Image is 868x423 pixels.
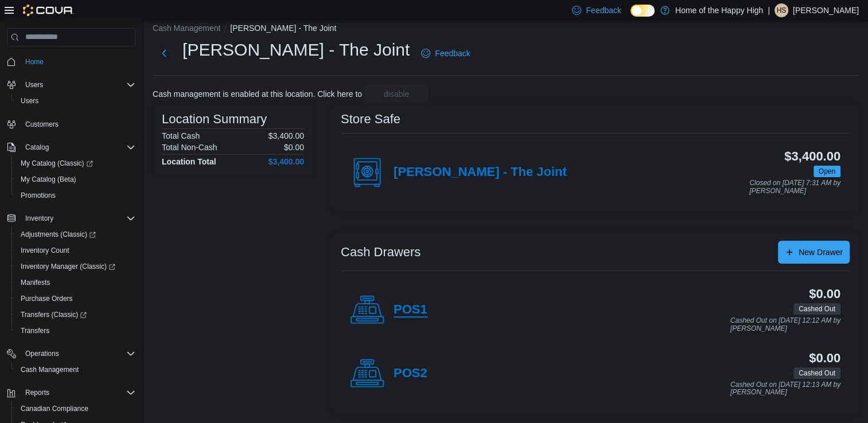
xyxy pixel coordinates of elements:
a: Users [16,94,43,108]
span: Cashed Out [793,367,840,379]
button: Customers [2,116,140,132]
button: Reports [21,386,54,399]
h4: [PERSON_NAME] - The Joint [394,165,567,180]
span: Manifests [21,278,50,287]
a: Manifests [16,276,55,289]
h4: Location Total [162,157,216,166]
span: Customers [25,120,59,129]
button: Catalog [2,139,140,155]
button: Inventory [21,211,58,225]
span: Transfers (Classic) [16,308,135,322]
span: Inventory [25,214,53,223]
a: Inventory Count [16,244,74,257]
span: Catalog [25,143,49,152]
span: Open [813,166,840,177]
img: Cova [23,5,74,16]
span: Open [819,166,835,177]
button: Operations [2,346,140,362]
span: Promotions [21,191,56,200]
nav: An example of EuiBreadcrumbs [153,22,859,36]
span: Transfers (Classic) [21,310,87,319]
span: Inventory [21,211,135,225]
button: Users [2,77,140,93]
span: HS [777,3,787,17]
a: Adjustments (Classic) [11,226,140,242]
span: My Catalog (Classic) [16,156,135,170]
p: | [768,3,770,17]
input: Dark Mode [630,5,655,17]
a: Canadian Compliance [16,402,93,416]
h3: Location Summary [162,112,267,126]
h4: POS1 [394,303,427,318]
button: Cash Management [11,362,140,378]
span: Transfers [16,324,135,338]
a: Customers [21,117,63,131]
h4: $3,400.00 [268,157,304,166]
span: Home [25,57,44,66]
button: Catalog [21,140,53,154]
p: Cashed Out on [DATE] 12:12 AM by [PERSON_NAME] [730,317,840,332]
span: Promotions [16,189,135,202]
span: Inventory Count [21,246,69,255]
span: My Catalog (Classic) [21,159,93,168]
span: Home [21,54,135,69]
a: My Catalog (Classic) [16,156,98,170]
button: Transfers [11,323,140,339]
a: Purchase Orders [16,292,77,305]
span: Cashed Out [793,303,840,315]
p: Cash management is enabled at this location. Click here to [153,89,362,99]
a: Promotions [16,189,60,202]
button: Home [2,53,140,70]
span: My Catalog (Beta) [16,173,135,186]
span: Cashed Out [799,304,835,314]
span: Cash Management [16,363,135,377]
button: Users [11,93,140,109]
h6: Total Non-Cash [162,143,217,152]
span: Users [21,96,38,105]
span: Canadian Compliance [16,402,135,416]
span: Dark Mode [630,17,631,17]
p: Closed on [DATE] 7:31 AM by [PERSON_NAME] [749,179,840,195]
a: Home [21,55,48,69]
span: Users [16,94,135,108]
span: Inventory Manager (Classic) [21,262,115,271]
button: Purchase Orders [11,291,140,307]
p: Cashed Out on [DATE] 12:13 AM by [PERSON_NAME] [730,381,840,397]
span: Inventory Count [16,244,135,257]
span: Adjustments (Classic) [16,228,135,241]
h1: [PERSON_NAME] - The Joint [182,38,410,61]
h3: $0.00 [809,351,840,365]
span: Adjustments (Classic) [21,230,96,239]
button: Cash Management [153,23,220,33]
button: disable [364,85,429,103]
span: Reports [21,386,135,399]
a: Transfers [16,324,54,338]
button: Manifests [11,275,140,291]
span: Purchase Orders [16,292,135,305]
button: [PERSON_NAME] - The Joint [230,23,336,33]
p: $0.00 [284,143,304,152]
h6: Total Cash [162,131,200,140]
span: Cash Management [21,365,79,374]
div: Harshpreet Singh [774,3,788,17]
button: New Drawer [778,241,850,264]
span: Inventory Manager (Classic) [16,260,135,273]
span: Operations [21,347,135,361]
span: Users [25,80,43,89]
span: Feedback [435,48,470,59]
span: New Drawer [799,246,843,258]
a: Inventory Manager (Classic) [16,260,120,273]
button: Operations [21,347,64,361]
button: Next [153,42,176,65]
span: Catalog [21,140,135,154]
button: Promotions [11,187,140,203]
span: Reports [25,388,49,397]
button: Inventory Count [11,242,140,258]
a: Transfers (Classic) [16,308,91,322]
button: Canadian Compliance [11,401,140,417]
a: Inventory Manager (Classic) [11,258,140,275]
span: My Catalog (Beta) [21,175,76,184]
span: Feedback [586,5,621,16]
span: Purchase Orders [21,294,73,303]
span: Cashed Out [799,368,835,378]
